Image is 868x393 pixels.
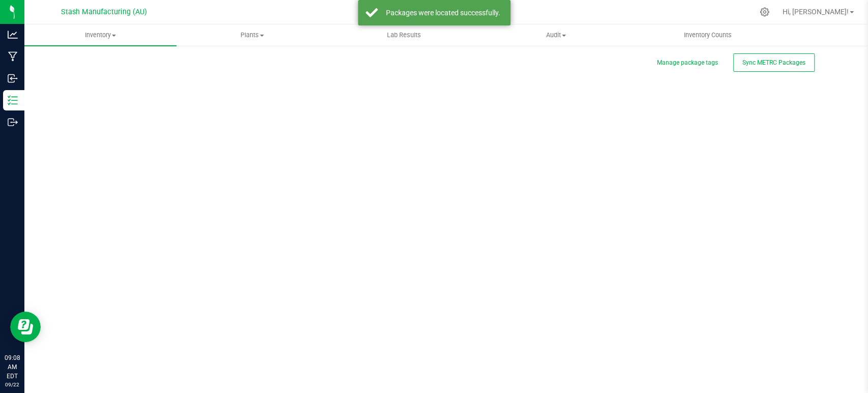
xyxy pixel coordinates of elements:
span: Stash Manufacturing (AU) [61,8,147,16]
span: Hi, [PERSON_NAME]! [783,8,849,16]
span: Lab Results [373,31,435,40]
inline-svg: Inventory [8,95,18,105]
a: Audit [480,24,632,46]
a: Inventory Counts [632,24,784,46]
p: 09/22 [5,381,20,388]
iframe: Resource center [10,312,41,342]
inline-svg: Outbound [8,117,18,127]
div: Packages were located successfully. [383,8,503,18]
button: Sync METRC Packages [733,53,815,72]
button: Manage package tags [657,59,718,67]
span: Inventory [24,31,176,40]
p: 09:08 AM EDT [5,353,20,381]
inline-svg: Manufacturing [8,51,18,62]
span: Plants [177,31,328,40]
div: Manage settings [758,7,771,17]
inline-svg: Inbound [8,73,18,83]
a: Inventory [24,24,176,46]
a: Lab Results [328,24,480,46]
span: Inventory Counts [670,31,745,40]
inline-svg: Analytics [8,30,18,40]
span: Audit [481,31,632,40]
a: Plants [176,24,328,46]
span: Sync METRC Packages [742,59,805,66]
